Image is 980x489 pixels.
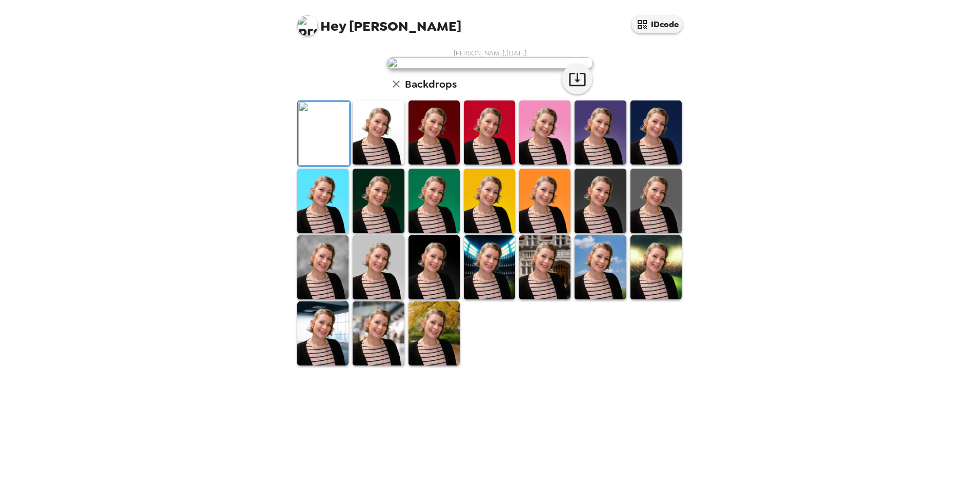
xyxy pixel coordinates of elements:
[320,17,346,35] span: Hey
[297,15,318,36] img: profile pic
[297,10,461,33] span: [PERSON_NAME]
[631,15,683,33] button: IDcode
[405,76,457,92] h6: Backdrops
[387,57,593,69] img: user
[454,49,527,57] span: [PERSON_NAME] , [DATE]
[298,101,350,166] img: Original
